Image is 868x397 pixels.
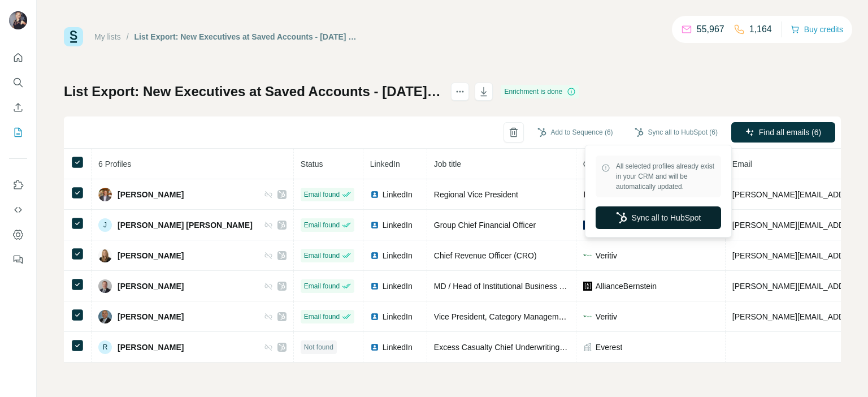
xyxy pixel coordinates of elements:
img: Avatar [98,188,112,201]
img: company-logo [583,282,592,291]
span: Email [732,159,752,169]
button: Dashboard [9,225,27,245]
span: Status [301,159,323,169]
button: My lists [9,122,27,143]
span: [PERSON_NAME] [118,311,184,322]
button: Search [9,72,27,93]
div: J [98,218,112,232]
span: Excess Casualty Chief Underwriting Officer [434,343,585,352]
span: Email found [304,251,340,261]
span: 6 Profiles [98,159,131,169]
h1: List Export: New Executives at Saved Accounts - [DATE] 18:27 [64,83,441,101]
p: 1,164 [749,23,772,36]
span: LinkedIn [383,281,413,292]
span: Chief Revenue Officer (CRO) [434,251,537,260]
img: Avatar [98,310,112,323]
span: LinkedIn [383,189,413,200]
span: Job title [434,159,461,169]
span: [PERSON_NAME] [PERSON_NAME] [118,219,253,231]
button: Find all emails (6) [731,122,835,143]
span: Email found [304,220,340,230]
span: MD / Head of Institutional Business [GEOGRAPHIC_DATA] & [GEOGRAPHIC_DATA] [434,282,734,291]
span: Veritiv [596,311,617,322]
span: AllianceBernstein [596,281,657,292]
span: Not found [304,342,333,352]
button: Use Surfe on LinkedIn [9,175,27,195]
span: Vice President, Category Management - Facility Solutions [434,312,636,321]
button: Add to Sequence (6) [530,124,621,141]
span: LinkedIn [370,159,400,169]
button: Enrich CSV [9,97,27,118]
span: [PERSON_NAME] [118,250,184,261]
img: Avatar [98,249,112,262]
span: LinkedIn [383,250,413,261]
span: [PERSON_NAME] [118,342,184,353]
button: Feedback [9,249,27,270]
img: company-logo [583,190,592,199]
li: / [127,31,129,42]
span: [PERSON_NAME] [118,281,184,292]
span: Email found [304,281,340,291]
span: Group Chief Financial Officer [434,221,536,230]
button: Sync all to HubSpot [596,206,721,229]
img: company-logo [583,316,592,318]
span: LinkedIn [383,311,413,322]
span: Email found [304,312,340,322]
span: Company [583,159,617,169]
img: LinkedIn logo [370,251,379,260]
img: company-logo [583,254,592,257]
span: All selected profiles already exist in your CRM and will be automatically updated. [616,161,715,192]
p: 55,967 [697,23,724,36]
span: Everest [596,342,622,353]
img: Surfe Logo [64,27,83,46]
span: LinkedIn [383,219,413,231]
button: Buy credits [791,21,843,37]
div: Enrichment is done [501,85,579,98]
button: Sync all to HubSpot (6) [627,124,726,141]
img: LinkedIn logo [370,312,379,321]
img: LinkedIn logo [370,343,379,352]
span: Regional Vice President [434,190,518,199]
div: R [98,340,112,354]
span: Email found [304,189,340,200]
button: Quick start [9,48,27,68]
span: LinkedIn [383,342,413,353]
img: Avatar [9,11,27,29]
button: Use Surfe API [9,200,27,220]
button: actions [451,83,469,101]
img: company-logo [583,221,592,230]
span: Find all emails (6) [759,127,821,138]
img: Avatar [98,279,112,293]
img: LinkedIn logo [370,221,379,230]
img: LinkedIn logo [370,190,379,199]
span: Veritiv [596,250,617,261]
div: List Export: New Executives at Saved Accounts - [DATE] 18:27 [134,31,359,42]
span: [PERSON_NAME] [118,189,184,200]
img: LinkedIn logo [370,282,379,291]
a: My lists [94,32,121,41]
